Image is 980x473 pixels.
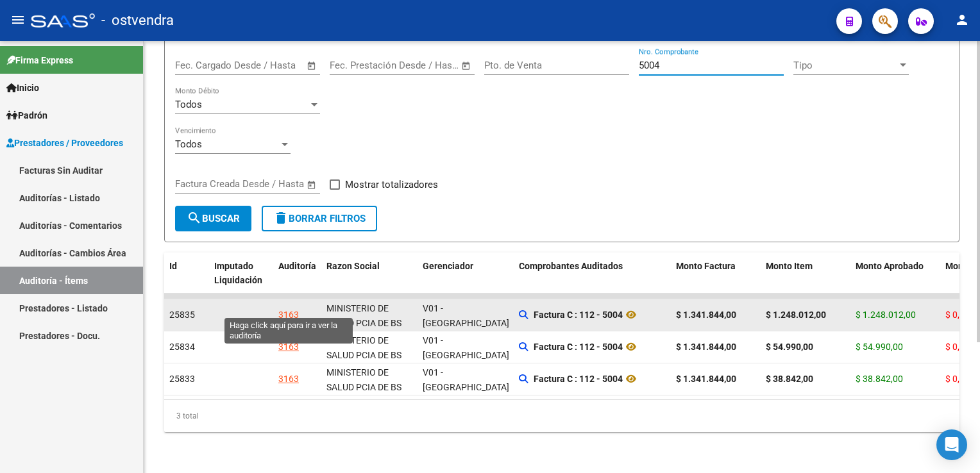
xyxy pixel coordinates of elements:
[945,342,970,352] span: $ 0,00
[423,303,509,328] span: V01 - [GEOGRAPHIC_DATA]
[175,99,202,110] span: Todos
[169,310,195,320] span: 25835
[164,400,959,432] div: 3 total
[278,372,299,386] div: 3163
[423,261,473,271] span: Gerenciador
[330,60,382,71] input: Fecha inicio
[326,261,380,271] span: Razon Social
[519,261,623,271] span: Comprobantes Auditados
[856,310,916,320] span: $ 1.248.012,00
[676,374,736,384] strong: $ 1.341.844,00
[326,333,412,377] div: MINISTERIO DE SALUD PCIA DE BS AS O. P.
[423,367,509,392] span: V01 - [GEOGRAPHIC_DATA]
[6,81,39,95] span: Inicio
[326,365,412,424] div: - 30626983398
[676,342,736,352] strong: $ 1.341.844,00
[6,53,73,67] span: Firma Express
[101,6,174,35] span: - ostvendra
[273,210,289,226] mat-icon: delete
[262,206,377,231] button: Borrar Filtros
[175,60,227,71] input: Fecha inicio
[169,342,195,352] span: 25834
[671,253,761,295] datatable-header-cell: Monto Factura
[326,301,412,345] div: MINISTERIO DE SALUD PCIA DE BS AS O. P.
[278,340,299,354] div: 3163
[793,60,897,71] span: Tipo
[187,213,240,224] span: Buscar
[761,253,850,295] datatable-header-cell: Monto Item
[954,12,970,28] mat-icon: person
[209,253,273,295] datatable-header-cell: Imputado Liquidación
[278,308,299,322] div: 3163
[6,108,47,122] span: Padrón
[418,253,514,295] datatable-header-cell: Gerenciador
[273,213,366,224] span: Borrar Filtros
[187,210,202,226] mat-icon: search
[326,365,412,409] div: MINISTERIO DE SALUD PCIA DE BS AS O. P.
[514,253,671,295] datatable-header-cell: Comprobantes Auditados
[945,310,970,320] span: $ 0,00
[175,178,227,190] input: Fecha inicio
[305,58,319,73] button: Open calendar
[169,374,195,384] span: 25833
[10,12,26,28] mat-icon: menu
[534,342,623,352] strong: Factura C : 112 - 5004
[850,253,940,295] datatable-header-cell: Monto Aprobado
[305,178,319,192] button: Open calendar
[423,335,509,360] span: V01 - [GEOGRAPHIC_DATA]
[239,178,301,190] input: Fecha fin
[534,310,623,320] strong: Factura C : 112 - 5004
[321,253,418,295] datatable-header-cell: Razon Social
[345,177,438,192] span: Mostrar totalizadores
[856,261,924,271] span: Monto Aprobado
[856,374,903,384] span: $ 38.842,00
[534,374,623,384] strong: Factura C : 112 - 5004
[6,136,123,150] span: Prestadores / Proveedores
[164,253,209,295] datatable-header-cell: Id
[175,206,251,231] button: Buscar
[676,310,736,320] strong: $ 1.341.844,00
[393,60,455,71] input: Fecha fin
[169,261,177,271] span: Id
[326,333,412,392] div: - 30626983398
[766,310,826,320] strong: $ 1.248.012,00
[278,261,316,271] span: Auditoría
[175,138,202,150] span: Todos
[459,58,474,73] button: Open calendar
[214,261,262,286] span: Imputado Liquidación
[945,374,970,384] span: $ 0,00
[766,261,813,271] span: Monto Item
[856,342,903,352] span: $ 54.990,00
[766,374,813,384] strong: $ 38.842,00
[273,253,321,295] datatable-header-cell: Auditoría
[766,342,813,352] strong: $ 54.990,00
[239,60,301,71] input: Fecha fin
[676,261,736,271] span: Monto Factura
[326,301,412,360] div: - 30626983398
[936,429,967,460] div: Open Intercom Messenger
